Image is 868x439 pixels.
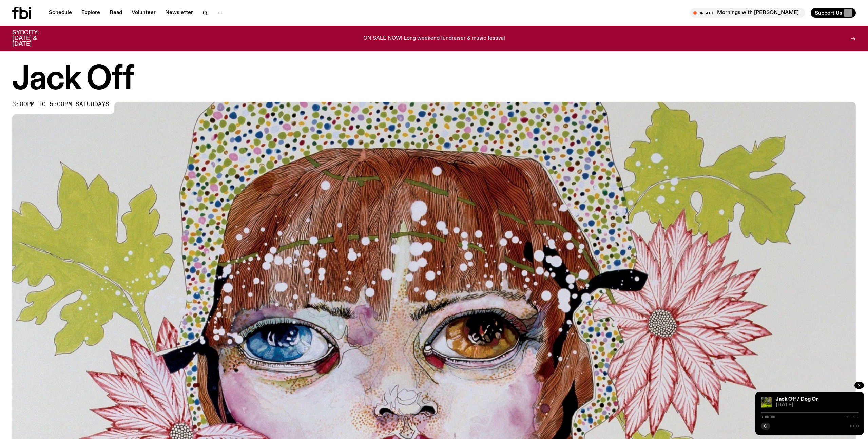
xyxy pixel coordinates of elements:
a: Explore [77,8,104,18]
span: 3:00pm to 5:00pm saturdays [12,102,109,107]
a: Newsletter [161,8,197,18]
span: [DATE] [776,403,859,408]
button: Support Us [811,8,856,18]
h3: SYDCITY: [DATE] & [DATE] [12,30,56,47]
span: Support Us [815,10,842,16]
a: Jack Off / Dog On [776,397,819,402]
span: 0:00:00 [761,415,775,419]
button: On AirMornings with [PERSON_NAME] / feel the phonk [690,8,805,18]
a: Volunteer [128,8,160,18]
a: Read [105,8,126,18]
h1: Jack Off [12,64,856,95]
span: -:--:-- [844,415,859,419]
a: Schedule [45,8,76,18]
p: ON SALE NOW! Long weekend fundraiser & music festival [363,36,505,42]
